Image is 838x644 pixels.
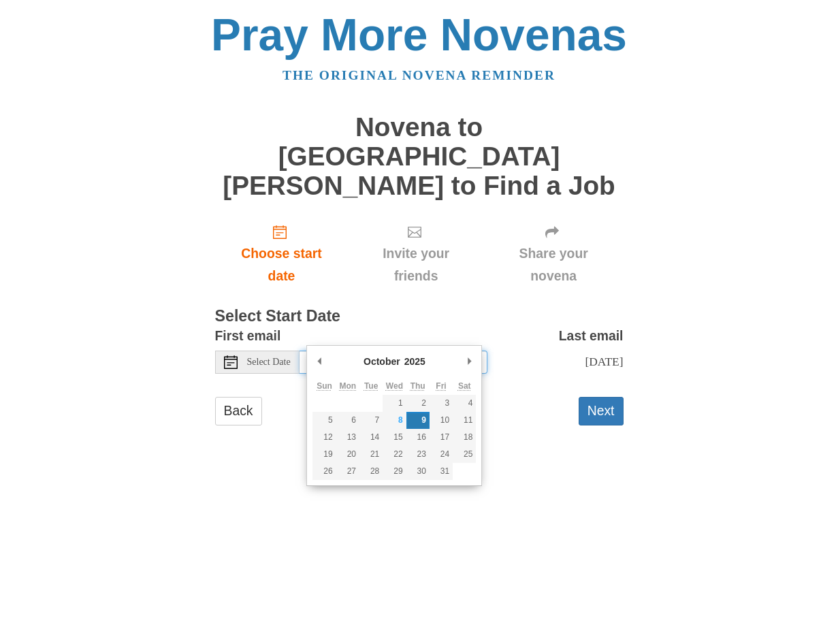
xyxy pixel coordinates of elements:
label: Last email [559,325,624,347]
button: 17 [430,429,453,446]
button: 14 [359,429,383,446]
span: Select Date [247,357,291,367]
abbr: Wednesday [386,381,403,391]
button: 7 [359,412,383,429]
button: 24 [430,446,453,463]
button: 22 [383,446,406,463]
button: 20 [336,446,359,463]
button: 6 [336,412,359,429]
abbr: Monday [340,381,357,391]
button: 12 [312,429,336,446]
button: 4 [453,395,476,412]
span: [DATE] [585,355,623,368]
a: Choose start date [215,214,349,295]
button: 25 [453,446,476,463]
label: First email [215,325,281,347]
h1: Novena to [GEOGRAPHIC_DATA][PERSON_NAME] to Find a Job [215,113,624,200]
div: October [361,351,402,372]
button: 13 [336,429,359,446]
button: 29 [383,463,406,480]
button: 8 [383,412,406,429]
button: 30 [406,463,430,480]
button: 26 [312,463,336,480]
span: Invite your friends [361,242,470,287]
button: 23 [406,446,430,463]
span: Share your novena [498,242,610,287]
button: 16 [406,429,430,446]
button: 5 [312,412,336,429]
abbr: Sunday [317,381,332,391]
a: Back [215,397,262,425]
button: Next [579,397,624,425]
abbr: Friday [436,381,446,391]
abbr: Tuesday [364,381,378,391]
div: Click "Next" to confirm your start date first. [484,214,624,295]
button: 9 [406,412,430,429]
div: 2025 [402,351,428,372]
div: Click "Next" to confirm your start date first. [348,214,483,295]
button: 1 [383,395,406,412]
abbr: Thursday [410,381,425,391]
a: Pray More Novenas [211,10,627,60]
input: Use the arrow keys to pick a date [300,351,487,374]
button: 15 [383,429,406,446]
button: 2 [406,395,430,412]
button: 10 [430,412,453,429]
button: 18 [453,429,476,446]
button: 3 [430,395,453,412]
button: 28 [359,463,383,480]
button: 11 [453,412,476,429]
button: 21 [359,446,383,463]
button: 31 [430,463,453,480]
span: Choose start date [229,242,335,287]
button: 19 [312,446,336,463]
button: Next Month [462,351,476,372]
button: 27 [336,463,359,480]
h3: Select Start Date [215,308,624,325]
button: Previous Month [312,351,326,372]
a: The original novena reminder [283,68,555,82]
abbr: Saturday [458,381,471,391]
